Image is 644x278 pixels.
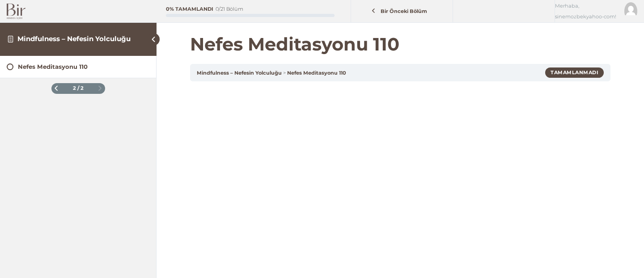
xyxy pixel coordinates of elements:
a: Mindfulness – Nefesin Yolculuğu [17,34,131,43]
div: 0% Tamamlandı [166,7,213,12]
a: Mindfulness – Nefesin Yolculuğu [197,70,282,76]
a: Nefes Meditasyonu 110 [7,63,149,71]
h1: Nefes Meditasyonu 110 [190,34,610,55]
img: Bir Logo [7,4,25,19]
div: Tamamlanmadı [545,67,604,77]
div: 0/21 Bölüm [216,7,243,12]
span: 2 / 2 [73,86,84,91]
div: Nefes Meditasyonu 110 [18,63,149,71]
a: Bir Önceki Bölüm [353,3,450,20]
a: Nefes Meditasyonu 110 [287,70,346,76]
span: Merhaba, sinemozbekyahoo-com! [555,0,618,22]
span: Bir Önceki Bölüm [376,8,432,14]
